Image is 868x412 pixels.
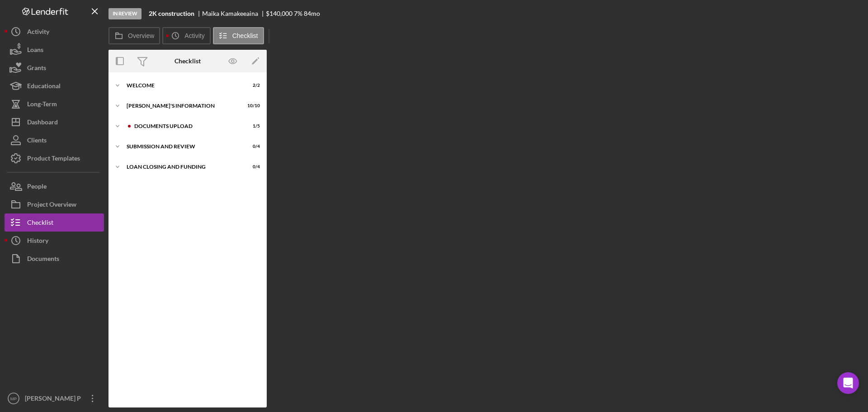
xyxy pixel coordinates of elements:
[127,144,237,149] div: SUBMISSION AND REVIEW
[23,389,81,410] div: [PERSON_NAME] P
[134,123,237,129] div: DOCUMENTS UPLOAD
[27,177,47,198] div: People
[108,27,160,44] button: Overview
[162,27,210,44] button: Activity
[232,32,258,39] label: Checklist
[244,83,260,88] div: 2 / 2
[27,213,53,234] div: Checklist
[27,232,48,252] div: History
[244,123,260,129] div: 1 / 5
[27,195,76,216] div: Project Overview
[5,131,104,149] button: Clients
[202,10,266,17] div: Maika Kamakeeaina
[127,164,237,170] div: LOAN CLOSING AND FUNDING
[175,57,201,65] div: Checklist
[5,232,104,250] button: History
[837,372,859,394] div: Open Intercom Messenger
[5,195,104,213] button: Project Overview
[5,177,104,195] button: People
[244,103,260,109] div: 10 / 10
[127,103,237,109] div: [PERSON_NAME]'S INFORMATION
[266,9,292,17] span: $140,000
[108,8,142,19] div: In Review
[5,95,104,113] button: Long-Term
[10,396,17,401] text: MP
[127,83,237,88] div: WELCOME
[128,32,154,39] label: Overview
[294,10,302,17] div: 7 %
[5,41,104,59] button: Loans
[5,213,104,232] button: Checklist
[213,27,264,44] button: Checklist
[184,32,204,39] label: Activity
[5,59,104,77] button: Grants
[5,149,104,167] button: Product Templates
[27,23,49,43] div: Activity
[27,113,58,133] div: Dashboard
[304,10,320,17] div: 84 mo
[5,113,104,131] button: Dashboard
[5,77,104,95] button: Educational
[27,149,80,170] div: Product Templates
[27,95,57,115] div: Long-Term
[244,144,260,149] div: 0 / 4
[27,250,59,270] div: Documents
[5,23,104,41] button: Activity
[27,131,47,152] div: Clients
[149,10,194,17] b: 2K construction
[244,164,260,170] div: 0 / 4
[27,77,61,97] div: Educational
[5,250,104,268] button: Documents
[27,59,46,79] div: Grants
[5,389,104,407] button: MP[PERSON_NAME] P
[27,41,43,61] div: Loans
